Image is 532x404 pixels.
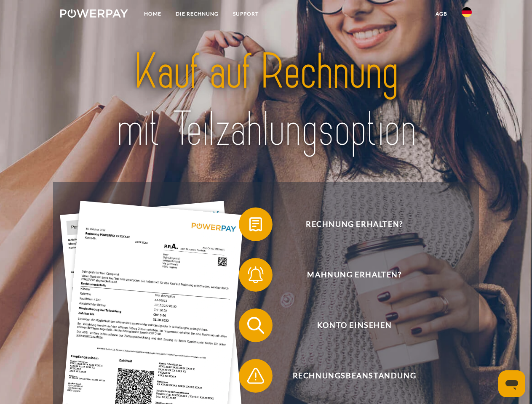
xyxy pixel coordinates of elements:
a: agb [428,6,454,21]
button: Mahnung erhalten? [239,258,458,292]
img: qb_bell.svg [245,264,266,285]
span: Rechnung erhalten? [251,207,457,241]
img: qb_search.svg [245,315,266,336]
span: Mahnung erhalten? [251,258,457,292]
button: Konto einsehen [239,308,458,342]
img: de [462,7,472,17]
img: title-powerpay_de.svg [80,40,452,161]
iframe: Schaltfläche zum Öffnen des Messaging-Fensters [498,370,525,397]
button: Rechnung erhalten? [239,207,458,241]
img: qb_bill.svg [245,214,266,235]
img: logo-powerpay-white.svg [60,9,128,18]
a: Home [137,6,168,21]
button: Rechnungsbeanstandung [239,359,458,393]
img: qb_warning.svg [245,365,266,386]
span: Rechnungsbeanstandung [251,359,457,393]
a: SUPPORT [226,6,266,21]
a: DIE RECHNUNG [168,6,226,21]
span: Konto einsehen [251,308,457,342]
